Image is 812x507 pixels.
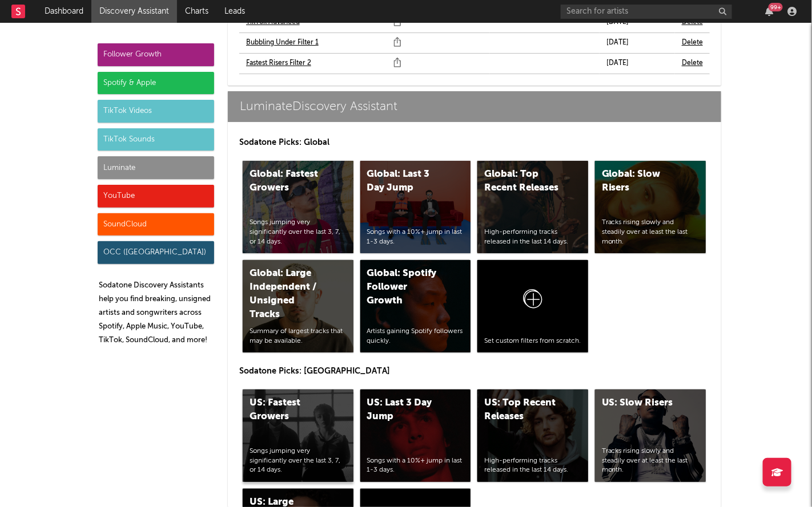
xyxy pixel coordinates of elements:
td: [DATE] [600,33,675,53]
div: SoundCloud [98,213,214,236]
a: Global: Slow RisersTracks rising slowly and steadily over at least the last month. [595,161,706,253]
p: Sodatone Discovery Assistants help you find breaking, unsigned artists and songwriters across Spo... [99,279,214,347]
a: Set custom filters from scratch. [477,260,588,352]
p: Sodatone Picks: [GEOGRAPHIC_DATA] [239,364,710,378]
a: Global: Last 3 Day JumpSongs with a 10%+ jump in last 1-3 days. [360,161,471,253]
div: US: Slow Risers [602,396,680,410]
a: US: Fastest GrowersSongs jumping very significantly over the last 3, 7, or 14 days. [243,390,353,482]
div: Global: Large Independent / Unsigned Tracks [250,267,327,322]
div: Global: Last 3 Day Jump [367,168,445,195]
input: Search for artists [561,5,732,19]
div: TikTok Videos [98,100,214,123]
a: Fastest Risers Filter 2 [246,56,311,70]
a: Global: Spotify Follower GrowthArtists gaining Spotify followers quickly. [360,260,471,352]
td: Delete [675,33,710,53]
a: Global: Top Recent ReleasesHigh-performing tracks released in the last 14 days. [477,161,588,253]
button: 99+ [765,7,773,16]
div: US: Last 3 Day Jump [367,396,445,424]
div: 99 + [769,3,783,11]
div: Songs jumping very significantly over the last 3, 7, or 14 days. [250,218,347,246]
a: Global: Large Independent / Unsigned TracksSummary of largest tracks that may be available. [243,260,353,352]
div: US: Fastest Growers [250,396,327,424]
a: US: Slow RisersTracks rising slowly and steadily over at least the last month. [595,390,706,482]
td: Delete [675,53,710,74]
div: Follower Growth [98,43,214,66]
div: Songs jumping very significantly over the last 3, 7, or 14 days. [250,447,347,475]
div: US: Top Recent Releases [484,396,562,424]
div: TikTok Sounds [98,128,214,151]
div: Tracks rising slowly and steadily over at least the last month. [602,447,699,475]
div: Global: Slow Risers [602,168,680,195]
div: OCC ([GEOGRAPHIC_DATA]) [98,241,214,264]
div: Tracks rising slowly and steadily over at least the last month. [602,218,699,246]
p: Sodatone Picks: Global [239,136,710,149]
a: Global: Fastest GrowersSongs jumping very significantly over the last 3, 7, or 14 days. [243,161,353,253]
div: Summary of largest tracks that may be available. [250,327,347,346]
a: LuminateDiscovery Assistant [228,91,721,122]
div: Set custom filters from scratch. [484,336,581,346]
td: [DATE] [600,53,675,74]
a: Bubbling Under Filter 1 [246,36,319,50]
a: US: Last 3 Day JumpSongs with a 10%+ jump in last 1-3 days. [360,390,471,482]
div: High-performing tracks released in the last 14 days. [484,456,581,476]
div: Luminate [98,156,214,179]
div: Global: Fastest Growers [250,168,327,195]
div: Global: Top Recent Releases [484,168,562,195]
a: US: Top Recent ReleasesHigh-performing tracks released in the last 14 days. [477,390,588,482]
div: Songs with a 10%+ jump in last 1-3 days. [367,228,464,247]
div: YouTube [98,185,214,208]
div: Spotify & Apple [98,72,214,95]
div: Songs with a 10%+ jump in last 1-3 days. [367,456,464,476]
div: Global: Spotify Follower Growth [367,267,445,308]
div: Artists gaining Spotify followers quickly. [367,327,464,346]
div: High-performing tracks released in the last 14 days. [484,228,581,247]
